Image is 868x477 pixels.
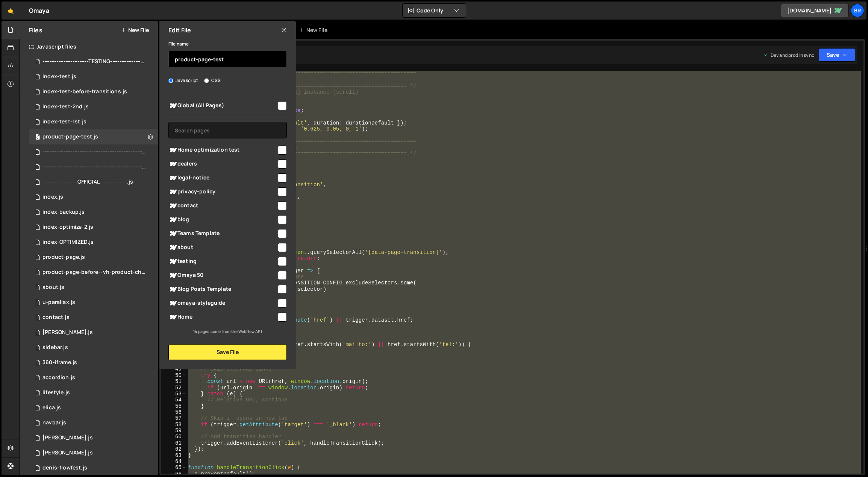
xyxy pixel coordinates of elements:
div: 15742/46031.js [29,69,158,84]
div: br [851,4,864,17]
span: privacy-policy [168,187,277,196]
div: 15742/42802.js [29,460,158,475]
div: 15742/46033.js [29,114,158,129]
span: contact [168,201,277,210]
div: accordion.js [42,374,75,381]
div: 15742/42955.js [29,415,158,430]
div: index-test-1st.js [42,118,86,125]
div: denis-flowfest.js [42,465,87,471]
div: navbar.js [42,419,66,426]
span: blog [168,215,277,224]
input: Search pages [168,122,287,138]
div: product-page.js [42,254,85,261]
div: Omaya [29,6,49,15]
div: 15742/43263.js [29,340,158,355]
div: 15742/42800.js [29,445,158,460]
div: 15742/46027.js [29,160,161,175]
a: 🤙 [2,2,20,20]
div: 62 [161,446,186,452]
div: 15742/46029.js [29,175,158,190]
div: 54 [161,397,186,403]
label: Javascript [168,77,198,84]
div: 64 [161,459,186,465]
div: 15742/44749.js [29,295,158,310]
div: 60 [161,434,186,440]
div: about.js [42,284,64,291]
h2: Edit File [168,26,191,34]
div: New File [299,26,330,34]
div: 63 [161,453,186,459]
div: product-page-before--vh-product-change.js [42,269,146,276]
div: 15742/45901.js [29,265,161,280]
input: Name [168,51,287,67]
label: CSS [204,77,221,84]
div: 57 [161,415,186,421]
div: index-test-before-transitions.js [42,88,127,95]
div: 15742/42722.js [29,400,158,415]
div: 55 [161,403,186,409]
div: 51 [161,378,186,384]
div: 58 [161,422,186,428]
div: index-backup.js [42,209,85,216]
div: sidebar.js [42,344,68,351]
div: 15742/46032.js [29,205,158,220]
div: 53 [161,391,186,397]
div: Javascript files [20,39,158,54]
span: testing [168,257,277,266]
div: 15742/46039.js [29,99,158,114]
div: 15742/44740.js [29,310,158,325]
button: New File [121,27,149,33]
a: [DOMAIN_NAME] [781,4,848,17]
div: 50 [161,372,186,378]
button: Save [819,48,855,62]
div: 15742/44741.js [29,325,158,340]
div: ---------------------------------------------------------------------------------------.js [42,164,146,170]
div: 360-iframe.js [42,359,77,366]
div: 15742/43828.js [29,430,158,445]
div: 61 [161,440,186,446]
span: 0 [35,135,40,141]
div: [PERSON_NAME].js [42,450,93,456]
div: 15742/46028.js [29,144,161,160]
div: 15742/46030.js [29,54,161,69]
div: 56 [161,409,186,415]
div: lifestyle.js [42,389,70,396]
button: Save File [168,344,287,360]
div: 15742/43307.js [29,355,158,370]
div: index-test.js [42,73,76,80]
span: about [168,243,277,252]
small: 14 pages come from the Webflow API [193,329,262,334]
div: elica.js [42,404,61,411]
div: 15742/45943.js [29,235,158,250]
div: [PERSON_NAME].js [42,434,93,441]
div: 52 [161,385,186,391]
div: 15742/46064.js [29,129,158,144]
button: Code Only [403,4,466,17]
div: 15742/43598.js [29,370,158,385]
div: --------------------TESTING-----------------------.js [42,58,146,65]
div: 65 [161,465,186,471]
span: dealers [168,160,277,169]
input: CSS [204,78,209,83]
div: 15742/44642.js [29,280,158,295]
span: Home optimization test [168,146,277,155]
div: [PERSON_NAME].js [42,329,93,336]
div: 66 [161,471,186,477]
div: 49 [161,366,186,372]
div: index-OPTIMIZED.js [42,239,94,246]
div: index.js [42,194,63,201]
div: ---------------OFFICIAL------------.js [42,179,133,185]
div: contact.js [42,314,70,321]
div: Dev and prod in sync [763,52,814,58]
span: legal-notice [168,173,277,182]
span: Omaya 50 [168,271,277,280]
span: omaya-styleguide [168,299,277,308]
label: File name [168,40,189,48]
div: index-test-2nd.js [42,103,89,110]
div: ---------------------------------------------------------------------------------------.js [42,149,146,155]
h2: Files [29,26,42,34]
div: 15742/43060.js [29,250,158,265]
div: u-parallax.js [42,299,75,306]
span: Global (All Pages) [168,101,277,110]
div: 15742/42973.js [29,385,158,400]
